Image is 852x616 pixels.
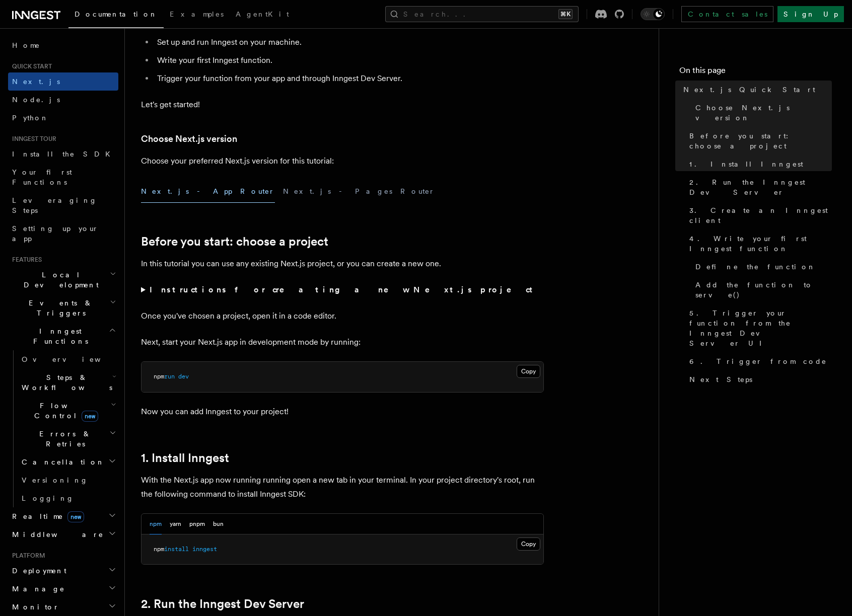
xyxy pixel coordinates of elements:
[8,266,118,294] button: Local Development
[8,256,42,264] span: Features
[141,98,544,112] p: Let's get started!
[141,180,275,203] button: Next.js - App Router
[154,53,544,67] li: Write your first Inngest function.
[12,78,60,86] span: Next.js
[8,507,118,525] button: Realtimenew
[12,96,60,104] span: Node.js
[691,99,832,127] a: Choose Next.js version
[12,224,99,243] span: Setting up your app
[8,270,110,290] span: Local Development
[150,285,537,294] strong: Instructions for creating a new Next.js project
[68,3,164,28] a: Documentation
[18,372,112,393] span: Steps & Workflows
[141,473,544,501] p: With the Next.js app now running running open a new tab in your terminal. In your project directo...
[695,280,832,300] span: Add the function to serve()
[22,494,74,502] span: Logging
[8,163,118,191] a: Your first Functions
[689,205,832,225] span: 3. Create an Inngest client
[170,514,181,534] button: yarn
[164,546,189,553] span: install
[18,397,118,425] button: Flow Controlnew
[8,350,118,507] div: Inngest Functions
[8,584,65,594] span: Manage
[164,3,230,27] a: Examples
[695,262,816,272] span: Define the function
[18,350,118,368] a: Overview
[8,135,56,143] span: Inngest tour
[141,154,544,168] p: Choose your preferred Next.js version for this tutorial:
[12,196,97,214] span: Leveraging Steps
[170,10,224,18] span: Examples
[685,201,832,229] a: 3. Create an Inngest client
[517,537,540,551] button: Copy
[685,352,832,370] a: 6. Trigger from code
[12,168,72,186] span: Your first Functions
[154,373,164,380] span: npm
[141,132,237,146] a: Choose Next.js version
[150,514,162,534] button: npm
[12,114,49,122] span: Python
[141,335,544,349] p: Next, start your Next.js app in development mode by running:
[12,150,116,158] span: Install the SDK
[8,580,118,598] button: Manage
[8,326,109,346] span: Inngest Functions
[154,35,544,49] li: Set up and run Inngest on your machine.
[67,511,84,522] span: new
[8,566,66,576] span: Deployment
[141,283,544,297] summary: Instructions for creating a new Next.js project
[685,304,832,352] a: 5. Trigger your function from the Inngest Dev Server UI
[18,453,118,471] button: Cancellation
[18,471,118,489] a: Versioning
[141,235,328,249] a: Before you start: choose a project
[679,81,832,99] a: Next.js Quick Start
[22,476,88,484] span: Versioning
[8,219,118,248] a: Setting up your app
[641,8,665,20] button: Toggle dark mode
[12,40,40,50] span: Home
[685,370,832,389] a: Next Steps
[8,191,118,219] a: Leveraging Steps
[75,10,158,18] span: Documentation
[8,294,118,322] button: Events & Triggers
[154,71,544,86] li: Trigger your function from your app and through Inngest Dev Server.
[689,131,832,151] span: Before you start: choose a project
[141,597,304,611] a: 2. Run the Inngest Dev Server
[82,411,98,422] span: new
[8,562,118,580] button: Deployment
[141,405,544,419] p: Now you can add Inngest to your project!
[8,91,118,109] a: Node.js
[8,36,118,54] a: Home
[679,64,832,81] h4: On this page
[683,85,815,95] span: Next.js Quick Start
[8,145,118,163] a: Install the SDK
[385,6,579,22] button: Search...⌘K
[685,155,832,173] a: 1. Install Inngest
[236,10,289,18] span: AgentKit
[22,355,125,363] span: Overview
[685,229,832,258] a: 4. Write your first Inngest function
[230,3,295,27] a: AgentKit
[18,457,105,467] span: Cancellation
[8,298,110,318] span: Events & Triggers
[8,109,118,127] a: Python
[8,511,84,521] span: Realtime
[18,429,109,449] span: Errors & Retries
[558,9,573,19] kbd: ⌘K
[141,451,229,465] a: 1. Install Inngest
[189,514,205,534] button: pnpm
[8,72,118,91] a: Next.js
[18,489,118,507] a: Logging
[689,234,832,254] span: 4. Write your first Inngest function
[178,373,189,380] span: dev
[154,546,164,553] span: npm
[685,127,832,155] a: Before you start: choose a project
[8,598,118,616] button: Monitor
[213,514,224,534] button: bun
[141,257,544,271] p: In this tutorial you can use any existing Next.js project, or you can create a new one.
[18,368,118,397] button: Steps & Workflows
[691,276,832,304] a: Add the function to serve()
[685,173,832,201] a: 2. Run the Inngest Dev Server
[8,322,118,350] button: Inngest Functions
[8,602,59,612] span: Monitor
[8,525,118,544] button: Middleware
